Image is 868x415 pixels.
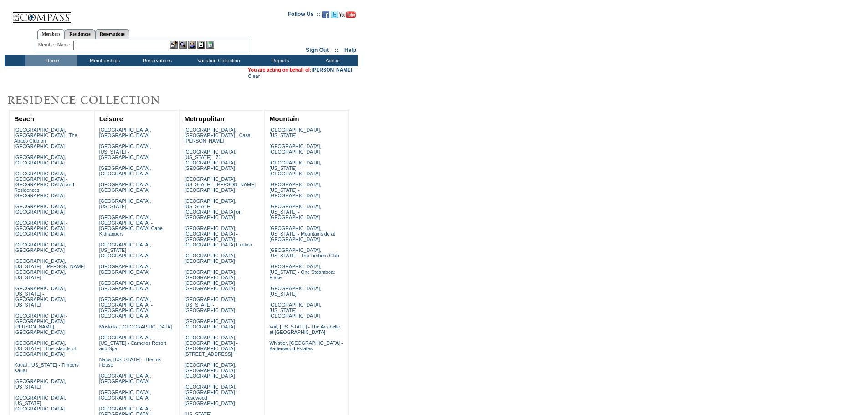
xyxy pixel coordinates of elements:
[25,55,77,66] td: Home
[269,264,335,280] a: [GEOGRAPHIC_DATA], [US_STATE] - One Steamboat Place
[248,67,352,72] span: You are acting on behalf of:
[322,14,329,19] a: Become our fan on Facebook
[344,47,356,53] a: Help
[14,127,77,149] a: [GEOGRAPHIC_DATA], [GEOGRAPHIC_DATA] - The Abaco Club on [GEOGRAPHIC_DATA]
[95,29,129,39] a: Reservations
[99,165,151,176] a: [GEOGRAPHIC_DATA], [GEOGRAPHIC_DATA]
[184,253,236,264] a: [GEOGRAPHIC_DATA], [GEOGRAPHIC_DATA]
[77,55,130,66] td: Memberships
[179,41,187,49] img: View
[182,55,253,66] td: Vacation Collection
[184,297,236,313] a: [GEOGRAPHIC_DATA], [US_STATE] - [GEOGRAPHIC_DATA]
[306,47,329,53] a: Sign Out
[99,143,151,160] a: [GEOGRAPHIC_DATA], [US_STATE] - [GEOGRAPHIC_DATA]
[312,67,352,72] a: [PERSON_NAME]
[184,127,250,143] a: [GEOGRAPHIC_DATA], [GEOGRAPHIC_DATA] - Casa [PERSON_NAME]
[99,324,172,329] a: Muskoka, [GEOGRAPHIC_DATA]
[99,242,151,258] a: [GEOGRAPHIC_DATA], [US_STATE] - [GEOGRAPHIC_DATA]
[14,340,76,357] a: [GEOGRAPHIC_DATA], [US_STATE] - The Islands of [GEOGRAPHIC_DATA]
[184,176,256,193] a: [GEOGRAPHIC_DATA], [US_STATE] - [PERSON_NAME][GEOGRAPHIC_DATA]
[184,115,224,123] a: Metropolitan
[184,335,237,357] a: [GEOGRAPHIC_DATA], [GEOGRAPHIC_DATA] - [GEOGRAPHIC_DATA][STREET_ADDRESS]
[99,373,151,384] a: [GEOGRAPHIC_DATA], [GEOGRAPHIC_DATA]
[130,55,182,66] td: Reservations
[14,362,79,373] a: Kaua'i, [US_STATE] - Timbers Kaua'i
[184,225,252,247] a: [GEOGRAPHIC_DATA], [GEOGRAPHIC_DATA] - [GEOGRAPHIC_DATA], [GEOGRAPHIC_DATA] Exotica
[65,29,95,39] a: Residences
[99,115,123,123] a: Leisure
[206,41,214,49] img: b_calculator.gif
[14,395,66,411] a: [GEOGRAPHIC_DATA], [US_STATE] - [GEOGRAPHIC_DATA]
[99,198,151,209] a: [GEOGRAPHIC_DATA], [US_STATE]
[99,182,151,193] a: [GEOGRAPHIC_DATA], [GEOGRAPHIC_DATA]
[14,204,66,215] a: [GEOGRAPHIC_DATA], [GEOGRAPHIC_DATA]
[269,324,340,335] a: Vail, [US_STATE] - The Arrabelle at [GEOGRAPHIC_DATA]
[322,11,329,18] img: Become our fan on Facebook
[5,91,182,109] img: Destinations by Exclusive Resorts
[184,362,237,379] a: [GEOGRAPHIC_DATA], [GEOGRAPHIC_DATA] - [GEOGRAPHIC_DATA]
[331,11,338,18] img: Follow us on Twitter
[269,143,321,154] a: [GEOGRAPHIC_DATA], [GEOGRAPHIC_DATA]
[269,340,343,351] a: Whistler, [GEOGRAPHIC_DATA] - Kadenwood Estates
[184,269,237,291] a: [GEOGRAPHIC_DATA], [GEOGRAPHIC_DATA] - [GEOGRAPHIC_DATA] [GEOGRAPHIC_DATA]
[14,154,66,165] a: [GEOGRAPHIC_DATA], [GEOGRAPHIC_DATA]
[170,41,178,49] img: b_edit.gif
[14,171,74,198] a: [GEOGRAPHIC_DATA], [GEOGRAPHIC_DATA] - [GEOGRAPHIC_DATA] and Residences [GEOGRAPHIC_DATA]
[269,115,299,123] a: Mountain
[38,41,73,49] div: Member Name:
[14,220,67,236] a: [GEOGRAPHIC_DATA] - [GEOGRAPHIC_DATA] - [GEOGRAPHIC_DATA]
[14,242,66,253] a: [GEOGRAPHIC_DATA], [GEOGRAPHIC_DATA]
[269,225,335,242] a: [GEOGRAPHIC_DATA], [US_STATE] - Mountainside at [GEOGRAPHIC_DATA]
[248,73,260,79] a: Clear
[99,357,161,368] a: Napa, [US_STATE] - The Ink House
[14,286,66,307] a: [GEOGRAPHIC_DATA], [US_STATE] - [GEOGRAPHIC_DATA], [US_STATE]
[269,247,339,258] a: [GEOGRAPHIC_DATA], [US_STATE] - The Timbers Club
[269,286,321,297] a: [GEOGRAPHIC_DATA], [US_STATE]
[184,384,237,406] a: [GEOGRAPHIC_DATA], [GEOGRAPHIC_DATA] - Rosewood [GEOGRAPHIC_DATA]
[335,47,339,53] span: ::
[14,313,67,335] a: [GEOGRAPHIC_DATA] - [GEOGRAPHIC_DATA][PERSON_NAME], [GEOGRAPHIC_DATA]
[99,280,151,291] a: [GEOGRAPHIC_DATA], [GEOGRAPHIC_DATA]
[339,14,356,19] a: Subscribe to our YouTube Channel
[269,127,321,138] a: [GEOGRAPHIC_DATA], [US_STATE]
[14,258,86,280] a: [GEOGRAPHIC_DATA], [US_STATE] - [PERSON_NAME][GEOGRAPHIC_DATA], [US_STATE]
[99,389,151,400] a: [GEOGRAPHIC_DATA], [GEOGRAPHIC_DATA]
[339,11,356,18] img: Subscribe to our YouTube Channel
[253,55,305,66] td: Reports
[269,302,321,318] a: [GEOGRAPHIC_DATA], [US_STATE] - [GEOGRAPHIC_DATA]
[288,10,320,21] td: Follow Us ::
[269,182,321,198] a: [GEOGRAPHIC_DATA], [US_STATE] - [GEOGRAPHIC_DATA]
[188,41,196,49] img: Impersonate
[197,41,205,49] img: Reservations
[269,160,321,176] a: [GEOGRAPHIC_DATA], [US_STATE] - [GEOGRAPHIC_DATA]
[14,379,66,389] a: [GEOGRAPHIC_DATA], [US_STATE]
[269,204,321,220] a: [GEOGRAPHIC_DATA], [US_STATE] - [GEOGRAPHIC_DATA]
[184,198,241,220] a: [GEOGRAPHIC_DATA], [US_STATE] - [GEOGRAPHIC_DATA] on [GEOGRAPHIC_DATA]
[12,5,72,23] img: Compass Home
[184,318,236,329] a: [GEOGRAPHIC_DATA], [GEOGRAPHIC_DATA]
[331,14,338,19] a: Follow us on Twitter
[99,335,166,351] a: [GEOGRAPHIC_DATA], [US_STATE] - Carneros Resort and Spa
[99,297,153,318] a: [GEOGRAPHIC_DATA], [GEOGRAPHIC_DATA] - [GEOGRAPHIC_DATA] [GEOGRAPHIC_DATA]
[14,115,34,123] a: Beach
[99,264,151,275] a: [GEOGRAPHIC_DATA], [GEOGRAPHIC_DATA]
[305,55,358,66] td: Admin
[37,29,65,39] a: Members
[184,149,236,171] a: [GEOGRAPHIC_DATA], [US_STATE] - 71 [GEOGRAPHIC_DATA], [GEOGRAPHIC_DATA]
[99,127,151,138] a: [GEOGRAPHIC_DATA], [GEOGRAPHIC_DATA]
[99,215,163,236] a: [GEOGRAPHIC_DATA], [GEOGRAPHIC_DATA] - [GEOGRAPHIC_DATA] Cape Kidnappers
